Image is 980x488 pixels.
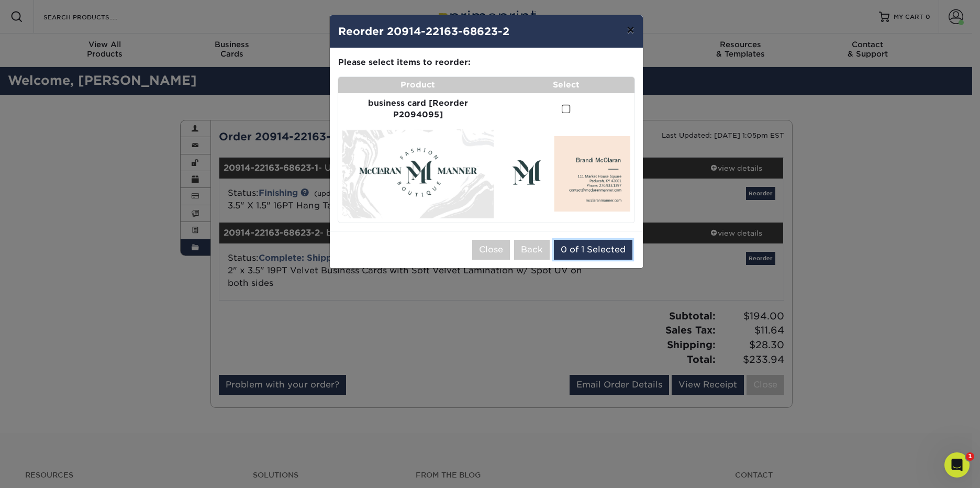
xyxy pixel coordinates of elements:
[554,240,632,260] button: 0 of 1 Selected
[338,24,634,39] h4: Reorder 20914-22163-68623-2
[618,15,642,45] button: ×
[338,57,471,67] strong: Please select items to reorder:
[342,129,494,218] img: 492e34ea-fab7-4d79-a372-0a0e2dbc85ad.jpg
[368,98,468,120] strong: business card [Reorder P2094095]
[514,240,550,260] button: Back
[502,136,630,212] img: primo-3869-5f6411d3c2f5a
[966,452,974,461] span: 1
[400,80,435,90] strong: Product
[472,240,510,260] button: Close
[553,80,580,90] strong: Select
[944,452,970,478] iframe: Intercom live chat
